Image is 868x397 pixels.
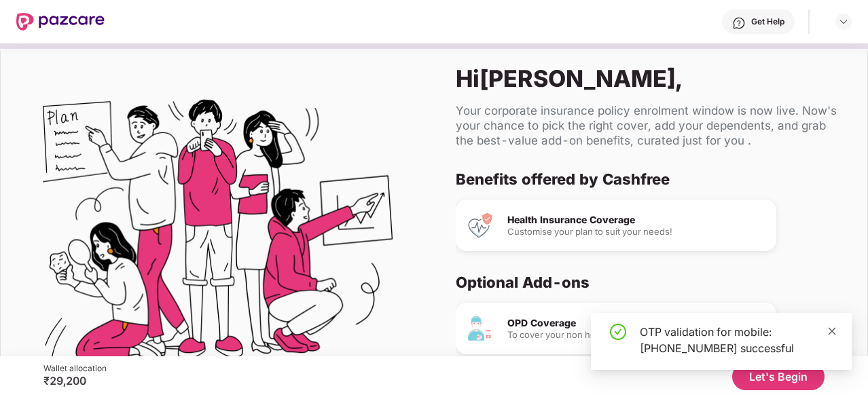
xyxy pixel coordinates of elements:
[16,13,105,31] img: New Pazcare Logo
[456,103,846,148] div: Your corporate insurance policy enrolment window is now live. Now's your chance to pick the right...
[507,215,765,225] div: Health Insurance Coverage
[640,324,835,356] div: OTP validation for mobile: [PHONE_NUMBER] successful
[838,16,849,27] img: svg+xml;base64,PHN2ZyBpZD0iRHJvcGRvd24tMzJ4MzIiIHhtbG5zPSJodHRwOi8vd3d3LnczLm9yZy8yMDAwL3N2ZyIgd2...
[610,324,626,340] span: check-circle
[456,64,846,92] div: Hi [PERSON_NAME] ,
[507,227,765,236] div: Customise your plan to suit your needs!
[43,374,107,387] div: ₹29,200
[467,315,494,342] img: OPD Coverage
[456,170,835,189] div: Benefits offered by Cashfree
[732,16,746,30] img: svg+xml;base64,PHN2ZyBpZD0iSGVscC0zMngzMiIgeG1sbnM9Imh0dHA6Ly93d3cudzMub3JnLzIwMDAvc3ZnIiB3aWR0aD...
[507,318,765,328] div: OPD Coverage
[507,330,765,339] div: To cover your non hospitalisation expenses
[467,212,494,239] img: Health Insurance Coverage
[751,16,784,27] div: Get Help
[456,273,835,292] div: Optional Add-ons
[827,326,837,336] span: close
[43,363,107,374] div: Wallet allocation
